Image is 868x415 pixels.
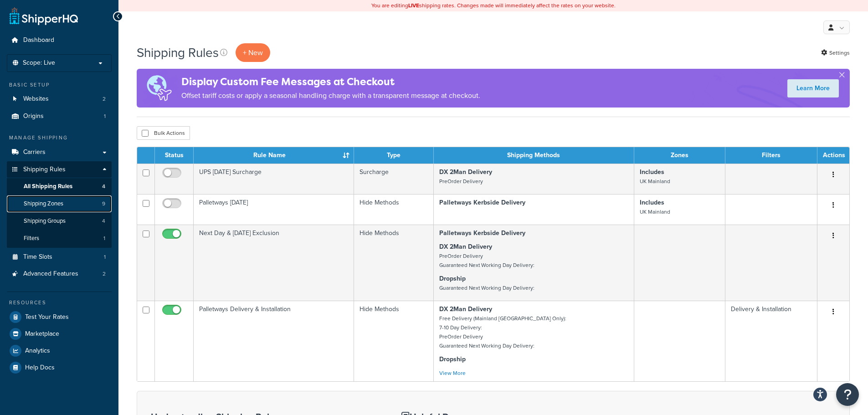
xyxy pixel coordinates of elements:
li: Filters [7,230,112,247]
span: 1 [103,235,105,242]
td: UPS [DATE] Surcharge [194,164,354,194]
strong: DX 2Man Delivery [439,242,492,251]
p: Offset tariff costs or apply a seasonal handling charge with a transparent message at checkout. [181,89,480,102]
span: Analytics [25,347,50,355]
span: Time Slots [23,253,52,261]
th: Rule Name : activate to sort column ascending [194,147,354,164]
h1: Shipping Rules [137,44,219,61]
td: Hide Methods [354,225,434,301]
button: Bulk Actions [137,126,190,140]
a: Settings [821,46,850,59]
span: Scope: Live [23,59,55,67]
span: Websites [23,95,49,103]
h4: Display Custom Fee Messages at Checkout [181,74,480,89]
td: Palletways [DATE] [194,194,354,225]
th: Shipping Methods [434,147,634,164]
th: Status [155,147,194,164]
span: Advanced Features [23,270,78,278]
span: Dashboard [23,36,54,44]
td: Palletways Delivery & Installation [194,301,354,381]
li: Origins [7,108,112,125]
a: View More [439,369,466,377]
small: Guaranteed Next Working Day Delivery: [439,284,534,292]
li: All Shipping Rules [7,178,112,195]
a: ShipperHQ Home [10,7,78,25]
a: Origins 1 [7,108,112,125]
td: Hide Methods [354,301,434,381]
a: Help Docs [7,359,112,376]
li: Shipping Groups [7,213,112,230]
a: Analytics [7,343,112,359]
span: Help Docs [25,364,55,372]
small: PreOrder Delivery Guaranteed Next Working Day Delivery: [439,252,534,269]
span: 2 [103,95,106,103]
span: Carriers [23,149,46,156]
a: Learn More [787,79,839,97]
span: Shipping Rules [23,166,66,174]
a: Shipping Zones 9 [7,195,112,212]
div: Basic Setup [7,81,112,89]
span: 1 [104,113,106,120]
div: Resources [7,299,112,307]
span: 1 [104,253,106,261]
strong: Palletways Kerbside Delivery [439,198,525,207]
li: Advanced Features [7,266,112,282]
p: + New [236,43,270,62]
a: Shipping Groups 4 [7,213,112,230]
a: Carriers [7,144,112,161]
a: Websites 2 [7,91,112,108]
b: LIVE [408,1,419,10]
td: Hide Methods [354,194,434,225]
a: Advanced Features 2 [7,266,112,282]
li: Shipping Zones [7,195,112,212]
span: 4 [102,183,105,190]
td: Next Day & [DATE] Exclusion [194,225,354,301]
li: Websites [7,91,112,108]
a: Time Slots 1 [7,249,112,266]
strong: Includes [640,167,664,177]
th: Type [354,147,434,164]
th: Zones [634,147,725,164]
li: Shipping Rules [7,161,112,248]
button: Open Resource Center [836,383,859,406]
span: Shipping Zones [24,200,63,208]
td: Surcharge [354,164,434,194]
small: UK Mainland [640,208,670,216]
img: duties-banner-06bc72dcb5fe05cb3f9472aba00be2ae8eb53ab6f0d8bb03d382ba314ac3c341.png [137,69,181,108]
a: Test Your Rates [7,309,112,325]
small: Free Delivery (Mainland [GEOGRAPHIC_DATA] Only): 7-10 Day Delivery: PreOrder Delivery Guaranteed ... [439,314,566,350]
small: UK Mainland [640,177,670,185]
strong: DX 2Man Delivery [439,304,492,314]
span: 9 [102,200,105,208]
a: Dashboard [7,32,112,49]
a: Marketplace [7,326,112,342]
span: Filters [24,235,39,242]
span: Test Your Rates [25,313,69,321]
strong: Dropship [439,354,466,364]
a: All Shipping Rules 4 [7,178,112,195]
a: Filters 1 [7,230,112,247]
span: Origins [23,113,44,120]
span: Shipping Groups [24,217,66,225]
span: All Shipping Rules [24,183,72,190]
span: 2 [103,270,106,278]
li: Time Slots [7,249,112,266]
span: Marketplace [25,330,59,338]
strong: Includes [640,198,664,207]
strong: Palletways Kerbside Delivery [439,228,525,238]
td: Delivery & Installation [725,301,817,381]
a: Shipping Rules [7,161,112,178]
strong: DX 2Man Delivery [439,167,492,177]
strong: Dropship [439,274,466,283]
small: PreOrder Delivery [439,177,483,185]
span: 4 [102,217,105,225]
div: Manage Shipping [7,134,112,142]
th: Filters [725,147,817,164]
th: Actions [817,147,849,164]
